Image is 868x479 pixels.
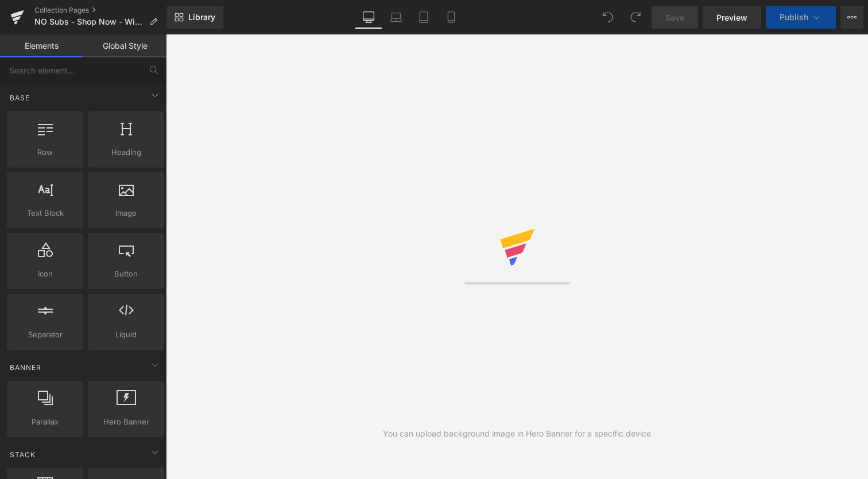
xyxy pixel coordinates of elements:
span: Text Block [10,207,80,219]
span: Button [91,268,161,280]
a: Preview [703,6,761,29]
span: Stack [9,449,37,460]
button: More [840,6,863,29]
a: Global Style [83,34,166,57]
span: Hero Banner [91,416,161,428]
button: Publish [766,6,836,29]
a: New Library [166,6,223,29]
span: Publish [780,13,808,22]
span: Library [188,12,215,22]
span: Banner [9,362,42,373]
button: Redo [624,6,647,29]
span: Preview [716,11,747,24]
span: Icon [10,268,80,280]
a: Laptop [382,6,410,29]
span: Liquid [91,329,161,341]
span: Heading [91,146,161,158]
span: Row [10,146,80,158]
a: Mobile [437,6,465,29]
a: Collection Pages [34,6,166,15]
span: Parallax [10,416,80,428]
span: Image [91,207,161,219]
a: Tablet [410,6,437,29]
span: NO Subs - Shop Now - Wixter Seafood [34,17,145,26]
button: Undo [596,6,619,29]
span: Separator [10,329,80,341]
span: Save [665,11,684,24]
div: You can upload background image in Hero Banner for a specific device [383,427,651,440]
span: Base [9,92,31,103]
a: Desktop [355,6,382,29]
